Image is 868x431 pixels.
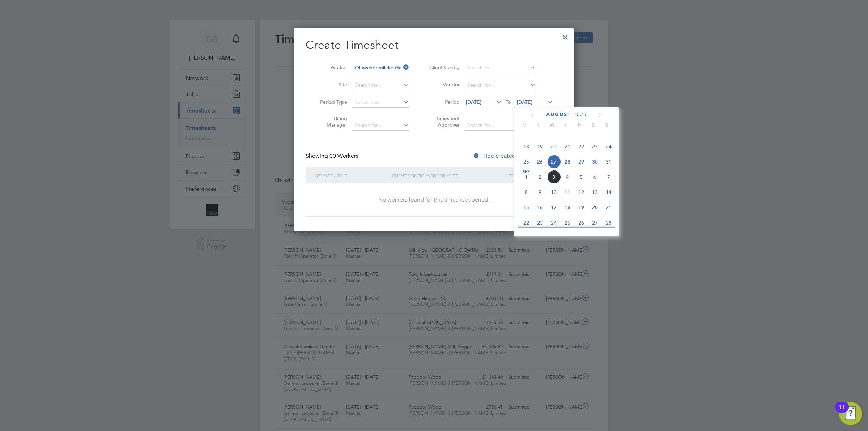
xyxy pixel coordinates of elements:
[533,216,547,230] span: 23
[546,111,571,118] span: August
[329,152,358,160] span: 00 Workers
[533,185,547,199] span: 9
[574,111,587,118] span: 2025
[559,122,573,128] span: T
[574,140,588,153] span: 22
[533,200,547,214] span: 16
[602,140,616,153] span: 24
[602,216,616,230] span: 28
[352,80,409,90] input: Search for...
[352,121,409,131] input: Search for...
[602,170,616,184] span: 7
[519,216,533,230] span: 22
[519,155,533,169] span: 25
[352,63,409,73] input: Search for...
[427,99,460,105] label: Period
[315,81,347,88] label: Site
[600,122,614,128] span: S
[574,170,588,184] span: 5
[573,122,586,128] span: F
[427,64,460,71] label: Client Config
[390,167,506,184] div: Client Config / Vendor / Site
[574,185,588,199] span: 12
[533,170,547,184] span: 2
[839,402,862,425] button: Open Resource Center, 11 new notifications
[306,38,562,53] h2: Create Timesheet
[531,122,545,128] span: T
[561,185,574,199] span: 11
[547,185,561,199] span: 10
[547,155,561,169] span: 27
[313,167,390,184] div: Worker / Role
[306,152,360,160] div: Showing
[602,200,616,214] span: 21
[602,155,616,169] span: 31
[519,140,533,153] span: 18
[465,80,536,90] input: Search for...
[547,140,561,153] span: 20
[519,170,533,174] span: Sep
[588,185,602,199] span: 13
[352,98,409,108] input: Select one
[574,216,588,230] span: 26
[561,155,574,169] span: 28
[586,122,600,128] span: S
[588,140,602,153] span: 23
[465,121,536,131] input: Search for...
[545,122,559,128] span: W
[466,99,481,105] span: [DATE]
[315,115,347,128] label: Hiring Manager
[561,200,574,214] span: 18
[561,170,574,184] span: 4
[519,185,533,199] span: 8
[561,216,574,230] span: 25
[517,99,532,105] span: [DATE]
[588,200,602,214] span: 20
[574,155,588,169] span: 29
[588,155,602,169] span: 30
[574,200,588,214] span: 19
[588,170,602,184] span: 6
[519,170,533,184] span: 1
[313,196,555,204] div: No workers found for this timesheet period.
[473,152,546,160] label: Hide created timesheets
[839,407,845,417] div: 11
[503,97,513,107] span: To
[547,200,561,214] span: 17
[547,216,561,230] span: 24
[465,63,536,73] input: Search for...
[533,155,547,169] span: 26
[602,185,616,199] span: 14
[588,216,602,230] span: 27
[315,99,347,105] label: Period Type
[547,170,561,184] span: 3
[315,64,347,71] label: Worker
[561,140,574,153] span: 21
[519,200,533,214] span: 15
[427,81,460,88] label: Vendor
[518,122,531,128] span: M
[506,167,555,184] div: Period
[427,115,460,128] label: Timesheet Approver
[533,140,547,153] span: 19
